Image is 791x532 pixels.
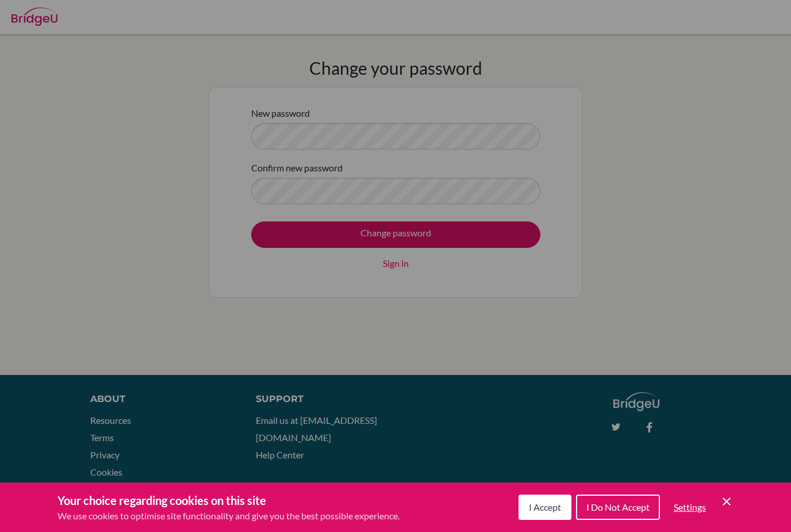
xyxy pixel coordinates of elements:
[57,492,400,509] h3: Your choice regarding cookies on this site
[529,502,561,512] span: I Accept
[674,502,706,512] span: Settings
[57,509,400,523] p: We use cookies to optimise site functionality and give you the best possible experience.
[720,495,734,508] button: Save and close
[576,495,660,520] button: I Do Not Accept
[586,502,650,512] span: I Do Not Accept
[665,496,715,519] button: Settings
[519,495,571,520] button: I Accept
